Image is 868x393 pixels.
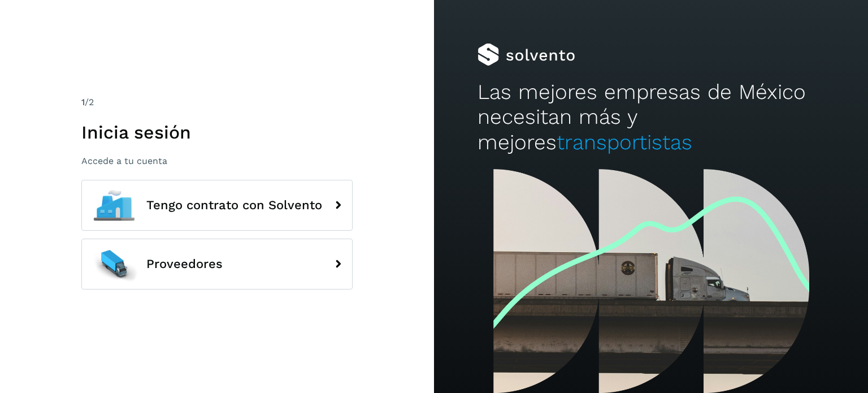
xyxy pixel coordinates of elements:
[146,198,322,212] span: Tengo contrato con Solvento
[146,257,223,271] span: Proveedores
[81,239,353,290] button: Proveedores
[81,97,85,107] span: 1
[81,122,353,143] h1: Inicia sesión
[557,130,692,154] span: transportistas
[81,180,353,231] button: Tengo contrato con Solvento
[81,96,353,109] div: /2
[81,156,353,166] p: Accede a tu cuenta
[478,80,824,155] h2: Las mejores empresas de México necesitan más y mejores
